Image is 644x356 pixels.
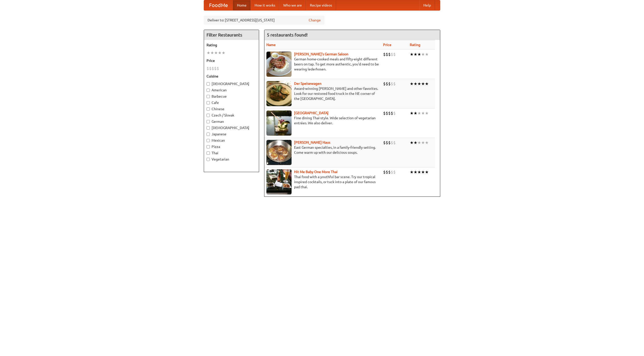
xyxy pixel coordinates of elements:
li: ★ [421,52,425,57]
a: Hit Me Baby One More Thai [294,170,338,174]
h5: Rating [207,43,256,48]
ng-pluralize: 5 restaurants found! [267,32,308,37]
li: ★ [410,140,414,145]
li: ★ [222,50,225,56]
li: $ [391,81,393,87]
p: Fine dining Thai-style. Wide selection of vegetarian entrées. We also deliver. [266,115,379,126]
a: Help [419,0,435,10]
p: Thai food with a youthful bar scene. Try our tropical inspired cocktails, or tuck into a plate of... [266,174,379,189]
a: Who we are [279,0,306,10]
a: Der Speisewagen [294,82,321,86]
p: Award-winning [PERSON_NAME] and other favorites. Look for our restored food truck in the NE corne... [266,86,379,101]
label: Thai [207,150,256,155]
li: ★ [425,52,429,57]
li: $ [383,81,386,87]
li: ★ [425,81,429,87]
li: $ [391,169,393,175]
li: $ [386,81,388,87]
li: $ [391,110,393,116]
input: [DEMOGRAPHIC_DATA] [207,82,210,86]
label: Chinese [207,106,256,111]
li: ★ [218,50,222,56]
div: Deliver to: [STREET_ADDRESS][US_STATE] [204,16,325,25]
a: FoodMe [204,0,233,10]
label: Barbecue [207,94,256,99]
input: Czech / Slovak [207,114,210,117]
li: $ [217,66,219,71]
label: [DEMOGRAPHIC_DATA] [207,81,256,86]
p: German home-cooked meals and fifty-eight different beers on tap. To get more authentic, you'd nee... [266,57,379,72]
a: Price [383,43,391,47]
li: ★ [421,169,425,175]
li: ★ [207,50,210,56]
li: ★ [410,110,414,116]
li: ★ [414,140,417,145]
h5: Cuisine [207,74,256,79]
h5: Price [207,58,256,63]
input: American [207,89,210,92]
b: [PERSON_NAME]'s German Saloon [294,52,348,56]
li: ★ [414,52,417,57]
li: $ [388,140,391,145]
input: Chinese [207,107,210,111]
a: Recipe videos [306,0,336,10]
li: $ [386,110,388,116]
li: $ [393,140,396,145]
li: $ [209,66,212,71]
input: Barbecue [207,95,210,98]
li: ★ [417,81,421,87]
li: ★ [410,52,414,57]
li: ★ [417,140,421,145]
li: ★ [417,169,421,175]
li: $ [393,110,396,116]
img: esthers.jpg [266,52,292,77]
label: German [207,119,256,124]
a: Change [309,18,321,23]
li: $ [388,110,391,116]
li: ★ [425,169,429,175]
a: How it works [251,0,279,10]
input: Thai [207,151,210,155]
li: ★ [421,81,425,87]
li: $ [393,169,396,175]
li: ★ [425,110,429,116]
h4: Filter Restaurants [204,30,259,40]
li: ★ [214,50,218,56]
a: [GEOGRAPHIC_DATA] [294,111,329,115]
label: Cafe [207,100,256,105]
li: ★ [417,110,421,116]
li: ★ [410,169,414,175]
img: speisewagen.jpg [266,81,292,106]
li: ★ [210,50,214,56]
li: $ [386,169,388,175]
li: $ [212,66,214,71]
img: satay.jpg [266,110,292,136]
li: $ [214,66,217,71]
li: ★ [421,110,425,116]
input: Mexican [207,139,210,142]
li: $ [393,81,396,87]
li: $ [388,169,391,175]
label: Vegetarian [207,157,256,162]
li: $ [207,66,209,71]
li: ★ [421,140,425,145]
label: Pizza [207,144,256,149]
input: German [207,120,210,123]
li: $ [391,140,393,145]
input: Japanese [207,133,210,136]
a: [PERSON_NAME] Haus [294,140,330,144]
li: $ [388,52,391,57]
label: [DEMOGRAPHIC_DATA] [207,125,256,130]
li: $ [386,140,388,145]
img: babythai.jpg [266,169,292,194]
li: ★ [425,140,429,145]
li: $ [388,81,391,87]
input: [DEMOGRAPHIC_DATA] [207,126,210,130]
li: $ [391,52,393,57]
input: Vegetarian [207,158,210,161]
label: American [207,88,256,93]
